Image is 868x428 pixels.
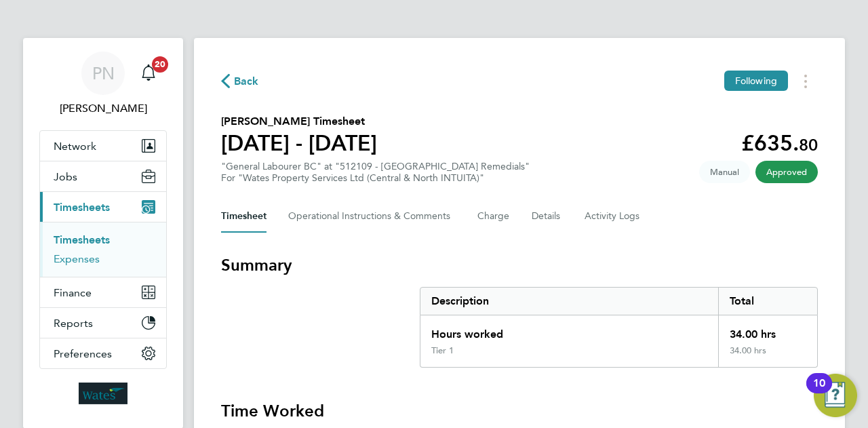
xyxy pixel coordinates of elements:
button: Timesheets Menu [793,71,818,92]
div: Tier 1 [431,345,454,356]
button: Operational Instructions & Comments [288,200,456,233]
h1: [DATE] - [DATE] [221,130,377,157]
button: Open Resource Center, 10 new notifications [814,374,857,417]
h2: [PERSON_NAME] Timesheet [221,113,377,130]
span: This timesheet was manually created. [699,161,750,183]
button: Finance [40,277,166,307]
span: Reports [54,317,93,330]
button: Details [532,200,563,233]
button: Timesheets [40,192,166,222]
button: Activity Logs [585,200,642,233]
button: Charge [477,200,510,233]
button: Network [40,131,166,161]
button: Preferences [40,338,166,368]
h3: Summary [221,254,818,276]
span: Timesheets [54,201,110,214]
button: Following [724,71,788,91]
span: This timesheet has been approved. [755,161,818,183]
span: Network [54,140,96,153]
button: Back [221,73,259,90]
span: Finance [54,286,92,299]
span: Preferences [54,347,112,360]
div: 10 [813,383,825,401]
div: Total [718,288,817,315]
div: Summary [420,287,818,368]
img: wates-logo-retina.png [79,383,127,404]
span: 20 [152,56,168,73]
button: Timesheet [221,200,267,233]
app-decimal: £635. [741,130,818,156]
button: Jobs [40,161,166,191]
span: 80 [799,135,818,155]
a: Expenses [54,252,100,265]
a: Timesheets [54,233,110,246]
a: Go to home page [39,383,167,404]
div: For "Wates Property Services Ltd (Central & North INTUITA)" [221,172,530,184]
span: Jobs [54,170,77,183]
span: Following [735,75,777,87]
div: Timesheets [40,222,166,277]
a: 20 [135,52,162,95]
a: PN[PERSON_NAME] [39,52,167,117]
span: Paul Norbury [39,100,167,117]
div: Hours worked [420,315,718,345]
h3: Time Worked [221,400,818,422]
div: Description [420,288,718,315]
div: 34.00 hrs [718,345,817,367]
button: Reports [40,308,166,338]
div: "General Labourer BC" at "512109 - [GEOGRAPHIC_DATA] Remedials" [221,161,530,184]
span: Back [234,73,259,90]
span: PN [92,64,115,82]
div: 34.00 hrs [718,315,817,345]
